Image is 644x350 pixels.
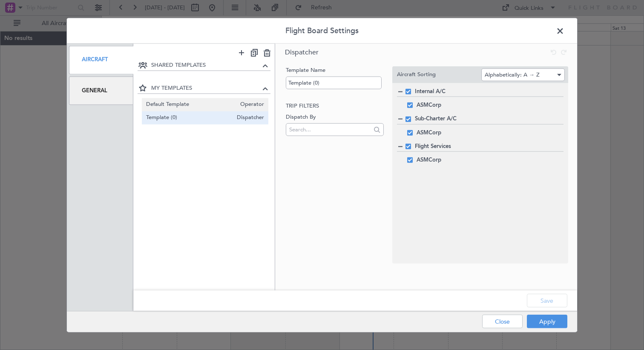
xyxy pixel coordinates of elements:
span: MY TEMPLATES [151,84,261,93]
span: ASMCorp [417,100,442,111]
span: Dispatcher [285,47,319,57]
span: Sub-Charter A/C [415,115,559,123]
input: Search... [289,123,369,136]
span: Operator [236,100,264,109]
label: Dispatch By [286,113,383,121]
span: Dispatcher [233,114,264,122]
span: Internal A/C [415,87,559,96]
span: Alphabetically: A → Z [485,71,540,79]
span: Flight Services [415,142,559,151]
header: Flight Board Settings [67,18,577,43]
label: Aircraft Sorting [397,71,481,79]
span: Default Template [146,100,236,109]
div: General [69,76,133,105]
span: ASMCorp [417,128,442,138]
span: ASMCorp [417,155,442,165]
label: Template Name [286,66,383,74]
button: Close [482,315,523,328]
h2: Trip filters [286,102,383,111]
span: SHARED TEMPLATES [151,61,261,69]
button: Apply [527,315,567,328]
div: Aircraft [69,46,133,74]
span: Template (0) [146,114,233,122]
